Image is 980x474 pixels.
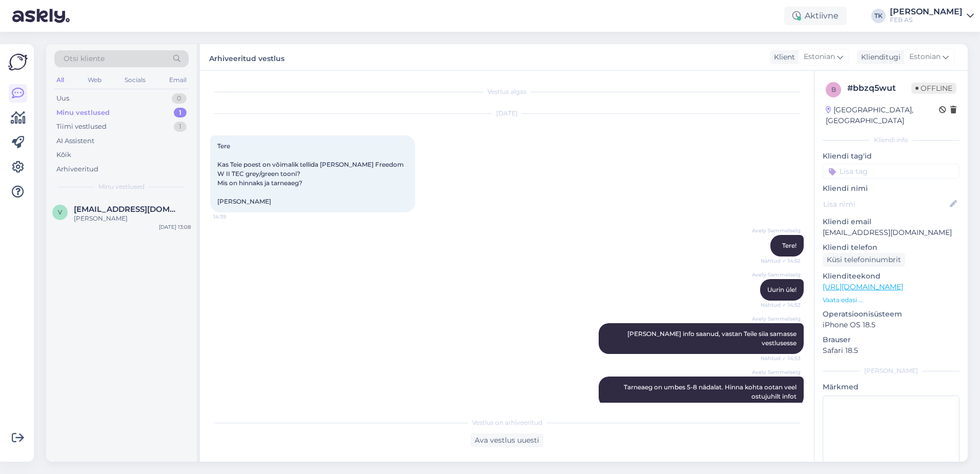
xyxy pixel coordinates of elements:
[770,52,795,63] div: Klient
[823,253,905,267] div: Küsi telefoninumbrit
[210,109,804,118] div: [DATE]
[761,301,801,309] span: Nähtud ✓ 14:52
[784,7,847,25] div: Aktiivne
[823,164,959,179] input: Lisa tag
[823,282,903,291] a: [URL][DOMAIN_NAME]
[857,52,901,63] div: Klienditugi
[56,150,71,160] div: Kõik
[8,52,28,72] img: Askly Logo
[627,330,798,347] span: [PERSON_NAME] info saanud, vastan Teile siia samasse vestlusesse
[167,73,189,87] div: Email
[804,51,835,63] span: Estonian
[209,50,284,64] label: Arhiveeritud vestlus
[826,105,939,126] div: [GEOGRAPHIC_DATA], [GEOGRAPHIC_DATA]
[752,271,801,279] span: Avely Sammelselg
[174,108,187,118] div: 1
[54,73,66,87] div: All
[56,164,98,174] div: Arhiveeritud
[210,87,804,96] div: Vestlus algas
[823,309,959,320] p: Operatsioonisüsteem
[823,334,959,345] p: Brauser
[472,418,542,427] span: Vestlus on arhiveeritud
[172,93,187,104] div: 0
[64,53,105,64] span: Otsi kliente
[823,135,959,145] div: Kliendi info
[823,242,959,253] p: Kliendi telefon
[911,83,956,94] span: Offline
[823,382,959,392] p: Märkmed
[56,93,69,104] div: Uus
[823,271,959,282] p: Klienditeekond
[823,295,959,305] p: Vaata edasi ...
[98,182,145,191] span: Minu vestlused
[823,227,959,238] p: [EMAIL_ADDRESS][DOMAIN_NAME]
[56,108,110,118] div: Minu vestlused
[823,345,959,356] p: Safari 18.5
[56,122,107,132] div: Tiimi vestlused
[58,208,62,216] span: v
[74,205,180,214] span: visiitplus@mail.ru
[909,51,941,63] span: Estonian
[890,8,963,16] div: [PERSON_NAME]
[823,366,959,376] div: [PERSON_NAME]
[217,142,405,205] span: Tere Kas Teie poest on võimalik tellida [PERSON_NAME] Freedom W II TEC grey/green tooni? Mis on h...
[823,183,959,194] p: Kliendi nimi
[767,286,797,293] span: Uurin üle!
[823,199,948,210] input: Lisa nimi
[752,368,801,376] span: Avely Sammelselg
[624,383,798,400] span: Tarneaeg on umbes 5-8 nädalat. Hinna kohta ootan veel ostujuhilt infot
[56,136,94,146] div: AI Assistent
[213,213,252,221] span: 14:39
[761,257,801,265] span: Nähtud ✓ 14:52
[471,433,543,447] div: Ava vestlus uuesti
[122,73,148,87] div: Socials
[831,86,836,93] span: b
[174,122,187,132] div: 1
[761,354,801,362] span: Nähtud ✓ 14:53
[752,227,801,234] span: Avely Sammelselg
[86,73,104,87] div: Web
[847,82,911,94] div: # bbzq5wut
[890,16,963,24] div: FEB AS
[752,315,801,323] span: Avely Sammelselg
[823,216,959,227] p: Kliendi email
[782,242,797,249] span: Tere!
[823,320,959,330] p: iPhone OS 18.5
[159,223,191,231] div: [DATE] 13:08
[823,151,959,162] p: Kliendi tag'id
[890,8,974,24] a: [PERSON_NAME]FEB AS
[74,214,191,223] div: [PERSON_NAME]
[871,9,886,23] div: TK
